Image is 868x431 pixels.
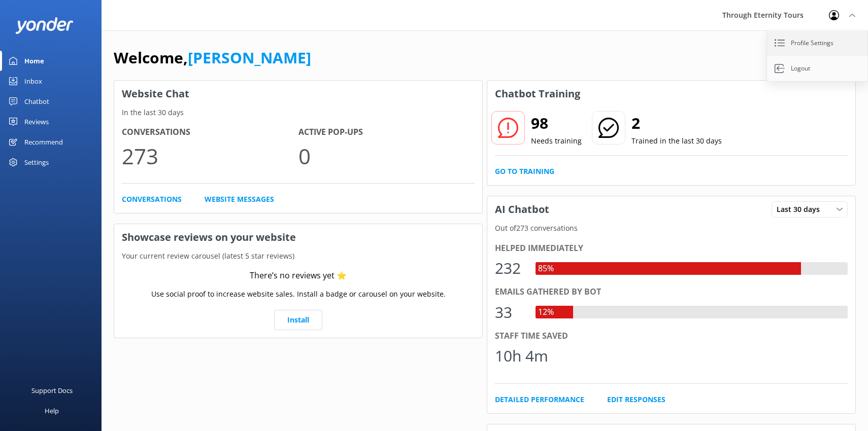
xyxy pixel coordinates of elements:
div: Settings [24,152,49,172]
a: Go to Training [495,166,554,177]
p: Your current review carousel (latest 5 star reviews) [114,250,482,262]
div: Inbox [24,71,42,91]
div: 10h 4m [495,344,548,368]
div: 85% [536,262,556,275]
span: Last 30 days [777,204,826,215]
p: Use social proof to increase website sales. Install a badge or carousel on your website. [151,289,446,300]
h2: 98 [531,111,582,135]
div: Support Docs [31,380,73,401]
h3: Showcase reviews on your website [114,224,482,250]
a: Edit Responses [607,394,665,405]
a: Website Messages [205,194,274,205]
h1: Welcome, [114,46,311,70]
h2: 2 [631,111,722,135]
div: Staff time saved [495,330,848,343]
div: 232 [495,256,525,280]
div: 33 [495,300,525,325]
div: 12% [536,306,556,319]
p: In the last 30 days [114,107,482,118]
p: Out of 273 conversations [487,223,855,234]
div: Recommend [24,132,63,152]
div: Emails gathered by bot [495,285,848,299]
h4: Conversations [122,126,298,139]
a: Conversations [122,194,182,205]
div: Home [24,51,44,71]
p: Needs training [531,135,582,147]
p: Trained in the last 30 days [631,135,722,147]
p: 273 [122,139,298,173]
p: 0 [298,139,475,173]
a: Install [274,310,322,330]
a: Detailed Performance [495,394,584,405]
div: Chatbot [24,91,49,112]
div: Reviews [24,112,49,132]
h4: Active Pop-ups [298,126,475,139]
div: Help [45,401,59,421]
h3: Website Chat [114,81,482,107]
div: There’s no reviews yet ⭐ [250,269,347,282]
a: [PERSON_NAME] [188,47,311,68]
img: yonder-white-logo.png [15,17,74,34]
div: Helped immediately [495,242,848,255]
h3: Chatbot Training [487,81,588,107]
h3: AI Chatbot [487,196,557,223]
